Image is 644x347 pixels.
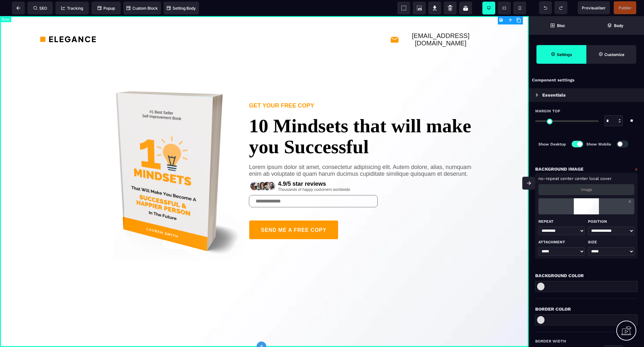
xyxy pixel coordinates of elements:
[18,10,32,15] div: v 4.0.25
[614,23,623,28] strong: Body
[542,91,566,99] p: Essentials
[80,38,99,42] div: Mots-clés
[249,164,278,176] img: 7ce4f1d884bec3e3122cfe95a8df0004_rating.png
[249,93,484,141] text: 10 Mindsets that will make you Successful
[538,141,566,147] p: Show Desktop
[560,176,588,181] span: center center
[586,16,644,35] span: Open Layer Manager
[567,198,605,214] img: loading
[73,37,78,42] img: tab_keywords_by_traffic_grey.svg
[10,17,15,22] img: website_grey.svg
[586,45,636,64] span: Open Style Manager
[578,1,610,14] span: Preview
[538,176,559,181] span: no-repeat
[619,5,631,10] span: Publier
[40,18,96,28] img: 36a31ef8dffae9761ab5e8e4264402e5_logo.png
[535,339,566,344] span: Border Width
[588,218,634,225] p: Position
[629,198,631,204] a: x
[538,218,585,225] p: Repeat
[557,23,565,28] strong: Bloc
[536,93,538,97] img: loading
[529,16,586,35] span: Open Blocks
[127,6,158,11] span: Custom Block
[604,52,624,57] strong: Customize
[535,305,638,313] div: Border Color
[33,38,50,42] div: Domaine
[535,272,638,279] div: Background Color
[93,49,249,261] img: 3641f64acada0ca4112b0c08ceba2397_book_2.png
[529,74,644,87] div: Component settings
[581,187,592,192] p: Image
[535,108,560,114] span: Margin Top
[538,238,585,246] p: Attachment
[600,176,611,181] span: cover
[390,19,399,28] img: 8aeef015e0ebd4251a34490ffea99928_mail.png
[586,141,611,147] p: Show Mobile
[26,37,31,42] img: tab_domain_overview_orange.svg
[589,176,599,181] span: local
[588,238,634,246] p: Size
[399,16,482,31] text: [EMAIL_ADDRESS][DOMAIN_NAME]
[249,204,338,223] button: SEND ME A FREE COPY
[635,165,638,173] a: x
[33,6,47,11] span: SEO
[557,52,572,57] strong: Settings
[535,165,583,173] p: Background Image
[397,2,410,14] span: View components
[98,6,115,11] span: Popup
[536,45,586,64] span: Settings
[61,6,83,11] span: Tracking
[582,5,606,10] span: Previsualiser
[167,6,196,11] span: Setting Body
[10,10,15,15] img: logo_orange.svg
[413,2,426,14] span: Screenshot
[17,17,73,22] div: Domaine: [DOMAIN_NAME]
